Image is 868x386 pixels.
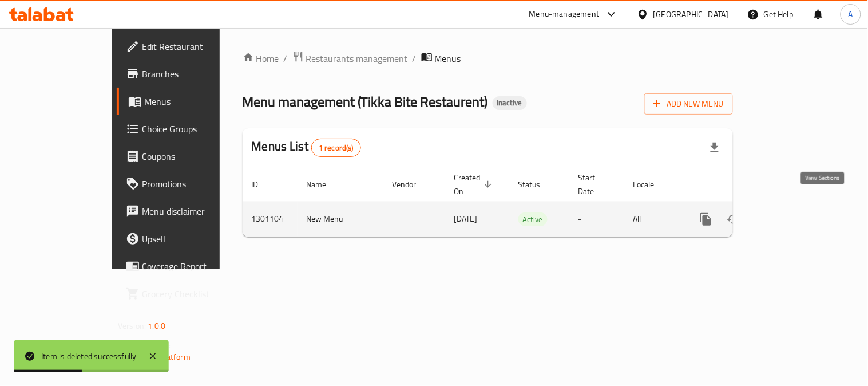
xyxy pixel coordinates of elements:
span: Upsell [142,232,248,246]
a: Coupons [117,143,257,170]
a: Promotions [117,170,257,198]
span: ID [252,178,274,191]
button: Add New Menu [644,93,733,115]
a: Branches [117,60,257,88]
h2: Menus List [252,138,361,157]
span: Edit Restaurant [142,40,248,53]
td: New Menu [298,202,383,237]
span: Coverage Report [142,259,248,273]
td: - [569,202,624,237]
span: Add New Menu [653,97,724,111]
span: 1 record(s) [312,143,360,153]
span: Menus [435,52,461,65]
li: / [284,52,288,65]
li: / [413,52,417,65]
div: Menu-management [529,7,600,21]
div: [GEOGRAPHIC_DATA] [653,8,729,21]
a: Coverage Report [117,253,257,280]
span: Created On [454,171,496,198]
a: Edit Restaurant [117,33,257,60]
span: Vendor [393,178,431,191]
span: Locale [633,178,669,191]
a: Restaurants management [292,51,408,66]
a: Upsell [117,225,257,253]
span: Name [307,178,342,191]
span: Menu disclaimer [142,204,248,218]
div: Inactive [493,96,527,110]
span: Active [518,213,548,226]
span: Start Date [578,171,611,198]
td: All [624,202,683,237]
span: Promotions [142,177,248,191]
div: Export file [701,134,728,162]
table: enhanced table [243,167,811,237]
div: Item is deleted successfully [41,350,137,363]
th: Actions [683,167,811,202]
span: Restaurants management [306,52,408,65]
span: Menus [144,94,248,108]
span: 1.0.0 [148,318,165,333]
a: Menus [117,88,257,115]
span: Choice Groups [142,122,248,136]
td: 1301104 [243,202,298,237]
span: Grocery Checklist [142,287,248,301]
div: Total records count [311,139,361,157]
span: [DATE] [454,211,478,226]
span: Menu management ( Tikka Bite Restaurent ) [243,89,488,115]
div: Active [518,212,548,226]
a: Choice Groups [117,115,257,143]
span: A [849,8,853,21]
span: Inactive [493,98,527,108]
button: more [692,206,720,233]
span: Get support on: [118,338,171,353]
span: Version: [118,318,146,333]
span: Coupons [142,149,248,163]
span: Status [518,178,556,191]
span: Branches [142,67,248,81]
a: Grocery Checklist [117,280,257,308]
nav: breadcrumb [243,51,733,66]
a: Home [243,52,279,65]
a: Menu disclaimer [117,198,257,225]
